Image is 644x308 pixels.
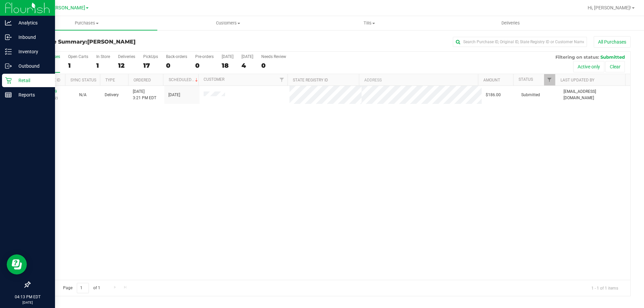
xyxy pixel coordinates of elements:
div: [DATE] [241,54,253,59]
span: Purchases [16,20,157,26]
p: Retail [12,76,52,84]
div: Open Carts [68,54,88,59]
div: 17 [143,62,158,69]
a: Deliveries [440,16,581,30]
div: Back-orders [166,54,187,59]
p: [DATE] [3,300,52,305]
a: Purchases [16,16,157,30]
inline-svg: Inbound [5,34,12,41]
div: 12 [118,62,135,69]
p: 04:13 PM EDT [3,294,52,300]
a: Filter [276,74,287,85]
button: Clear [605,61,625,72]
span: Submitted [521,92,540,98]
button: All Purchases [594,36,631,48]
a: Filter [544,74,555,85]
span: Delivery [105,92,119,98]
span: Customers [158,20,298,26]
div: [DATE] [222,54,233,59]
a: Customer [204,77,224,82]
div: 1 [96,62,110,69]
span: Tills [299,20,439,26]
div: Deliveries [118,54,135,59]
div: Pre-orders [195,54,214,59]
inline-svg: Reports [5,91,12,98]
div: 0 [261,62,286,69]
p: Outbound [12,62,52,70]
span: [DATE] 3:21 PM EDT [133,88,156,101]
span: [PERSON_NAME] [48,5,85,11]
inline-svg: Inventory [5,48,12,55]
div: In Store [96,54,110,59]
inline-svg: Analytics [5,19,12,26]
div: 0 [166,62,187,69]
p: Inventory [12,48,52,56]
a: Last Updated By [560,78,594,82]
input: Search Purchase ID, Original ID, State Registry ID or Customer Name... [453,37,587,47]
span: [PERSON_NAME] [87,39,136,45]
span: 1 - 1 of 1 items [586,283,624,293]
span: Filtering on status: [555,54,599,60]
inline-svg: Retail [5,77,12,84]
a: State Registry ID [293,78,328,82]
span: Submitted [600,54,625,60]
th: Address [359,74,478,86]
a: Status [519,77,533,82]
p: Analytics [12,19,52,27]
a: 11857339 [38,89,57,94]
div: 18 [222,62,233,69]
p: Reports [12,91,52,99]
inline-svg: Outbound [5,63,12,69]
a: Scheduled [169,77,199,82]
input: 1 [77,283,89,293]
iframe: Resource center [7,254,27,274]
div: PickUps [143,54,158,59]
a: Ordered [133,78,151,82]
div: 4 [241,62,253,69]
a: Type [105,78,115,82]
a: Customers [157,16,299,30]
h3: Purchase Summary: [30,39,230,45]
a: Amount [483,78,500,82]
button: Active only [573,61,604,72]
span: $186.00 [486,92,501,98]
span: Page of 1 [57,283,106,293]
div: 0 [195,62,214,69]
div: Needs Review [261,54,286,59]
a: Sync Status [70,78,96,82]
p: Inbound [12,33,52,41]
span: [EMAIL_ADDRESS][DOMAIN_NAME] [563,88,626,101]
button: N/A [79,92,87,98]
span: [DATE] [168,92,180,98]
a: Tills [299,16,440,30]
span: Not Applicable [79,93,87,97]
span: Hi, [PERSON_NAME]! [588,5,631,10]
span: Deliveries [492,20,529,26]
div: 1 [68,62,88,69]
